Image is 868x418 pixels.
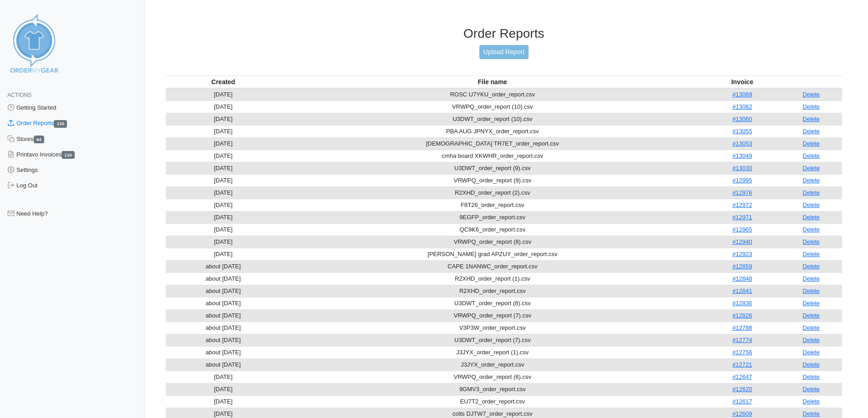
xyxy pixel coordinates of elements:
[732,116,752,122] a: #13060
[281,248,704,260] td: [PERSON_NAME] grad APZUY_order_report.csv
[166,248,281,260] td: [DATE]
[281,101,704,113] td: VRWPQ_order_report (10).csv
[166,162,281,174] td: [DATE]
[281,334,704,346] td: U3DWT_order_report (7).csv
[803,349,820,356] a: Delete
[7,92,31,98] span: Actions
[166,76,281,88] th: Created
[166,150,281,162] td: [DATE]
[166,322,281,334] td: about [DATE]
[704,76,781,88] th: Invoice
[803,373,820,380] a: Delete
[166,88,281,101] td: [DATE]
[166,26,842,41] h3: Order Reports
[732,324,752,331] a: #12788
[281,297,704,309] td: U3DWT_order_report (8).csv
[166,101,281,113] td: [DATE]
[281,174,704,186] td: VRWPQ_order_report (9).csv
[281,211,704,223] td: 9EGFP_order_report.csv
[803,324,820,331] a: Delete
[732,152,752,159] a: #13049
[732,410,752,417] a: #12609
[166,272,281,285] td: about [DATE]
[166,358,281,371] td: about [DATE]
[803,398,820,405] a: Delete
[732,238,752,245] a: #12940
[281,113,704,125] td: U3DWT_order_report (10).csv
[732,398,752,405] a: #12617
[803,177,820,184] a: Delete
[166,174,281,186] td: [DATE]
[166,297,281,309] td: about [DATE]
[732,263,752,270] a: #12859
[732,214,752,221] a: #12971
[166,236,281,248] td: [DATE]
[732,361,752,368] a: #12721
[803,275,820,282] a: Delete
[803,361,820,368] a: Delete
[732,189,752,196] a: #12976
[281,272,704,285] td: R2XHD_order_report (1).csv
[166,371,281,383] td: [DATE]
[732,349,752,356] a: #12756
[166,346,281,358] td: about [DATE]
[166,334,281,346] td: about [DATE]
[166,125,281,137] td: [DATE]
[281,137,704,150] td: [DEMOGRAPHIC_DATA] TR7ET_order_report.csv
[166,395,281,408] td: [DATE]
[34,136,45,143] span: 64
[166,285,281,297] td: about [DATE]
[803,226,820,233] a: Delete
[281,199,704,211] td: F8T26_order_report.csv
[732,251,752,257] a: #12923
[803,189,820,196] a: Delete
[281,285,704,297] td: R2XHD_order_report.csv
[166,137,281,150] td: [DATE]
[281,162,704,174] td: U3DWT_order_report (9).csv
[281,186,704,199] td: R2XHD_order_report (2).csv
[803,201,820,208] a: Delete
[281,322,704,334] td: V3P3W_order_report.csv
[732,165,752,171] a: #13030
[803,312,820,319] a: Delete
[732,386,752,393] a: #12620
[732,226,752,233] a: #12965
[281,223,704,236] td: QC9K6_order_report.csv
[166,260,281,272] td: about [DATE]
[803,165,820,171] a: Delete
[803,238,820,245] a: Delete
[803,116,820,122] a: Delete
[803,410,820,417] a: Delete
[281,236,704,248] td: VRWPQ_order_report (8).csv
[803,91,820,98] a: Delete
[281,309,704,322] td: VRWPQ_order_report (7).csv
[281,76,704,88] th: File name
[166,223,281,236] td: [DATE]
[732,128,752,135] a: #13055
[479,45,529,59] a: Upload Report
[732,300,752,307] a: #12836
[732,140,752,147] a: #13053
[803,140,820,147] a: Delete
[732,373,752,380] a: #12647
[54,120,67,128] span: 110
[732,337,752,343] a: #12774
[732,103,752,110] a: #13062
[732,177,752,184] a: #12995
[803,337,820,343] a: Delete
[803,251,820,257] a: Delete
[803,103,820,110] a: Delete
[281,395,704,408] td: EU7T2_order_report.csv
[281,125,704,137] td: PBA AUG JPNYX_order_report.csv
[732,201,752,208] a: #12972
[803,386,820,393] a: Delete
[166,113,281,125] td: [DATE]
[803,214,820,221] a: Delete
[166,211,281,223] td: [DATE]
[281,383,704,395] td: 9GMV3_order_report.csv
[732,275,752,282] a: #12848
[732,312,752,319] a: #12826
[732,287,752,294] a: #12841
[166,199,281,211] td: [DATE]
[803,263,820,270] a: Delete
